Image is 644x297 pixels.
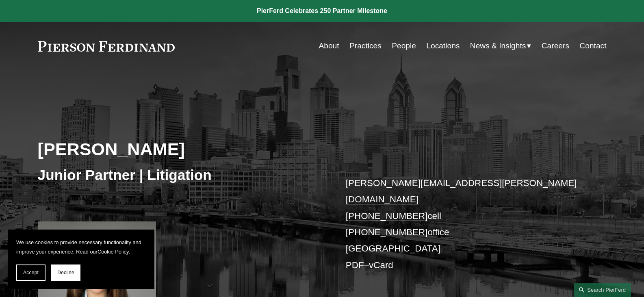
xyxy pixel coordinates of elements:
h2: [PERSON_NAME] [38,139,322,160]
a: About [319,38,339,54]
a: [PHONE_NUMBER] [346,211,428,221]
section: Cookie banner [8,230,154,289]
span: Accept [23,270,39,275]
a: People [392,38,416,54]
p: cell office [GEOGRAPHIC_DATA] – [346,175,583,273]
a: PDF [346,260,364,270]
h3: Junior Partner | Litigation [38,166,322,184]
button: Accept [16,264,46,281]
a: [PERSON_NAME][EMAIL_ADDRESS][PERSON_NAME][DOMAIN_NAME] [346,178,577,204]
a: Search this site [574,283,631,297]
a: Practices [349,38,382,54]
a: Locations [426,38,460,54]
a: vCard [369,260,393,270]
span: News & Insights [470,39,526,53]
button: Decline [51,264,80,281]
a: [PHONE_NUMBER] [346,227,428,237]
a: Cookie Policy [98,249,129,255]
a: Careers [542,38,569,54]
a: Contact [579,38,606,54]
a: folder dropdown [470,38,531,54]
span: Decline [57,270,74,275]
p: We use cookies to provide necessary functionality and improve your experience. Read our . [16,238,146,256]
